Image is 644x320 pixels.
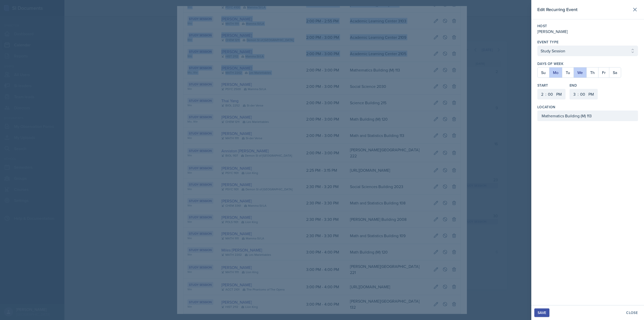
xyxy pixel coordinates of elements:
[537,28,638,34] div: [PERSON_NAME]
[537,23,638,28] label: Host
[537,104,555,110] label: Location
[534,308,549,317] button: Save
[545,91,546,97] div: :
[537,61,638,66] label: Days of Week
[578,91,579,97] div: :
[562,67,574,78] button: Tu
[586,67,598,78] button: Th
[574,67,586,78] button: We
[623,308,641,317] button: Close
[538,67,549,78] button: Su
[538,311,546,315] div: Save
[549,67,562,78] button: Mo
[537,111,638,121] input: Enter location
[537,6,578,13] h2: Edit Recurring Event
[598,67,609,78] button: Fr
[609,67,621,78] button: Sa
[626,311,638,315] div: Close
[537,83,566,88] label: Start
[537,40,559,45] label: Event Type
[570,83,598,88] label: End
